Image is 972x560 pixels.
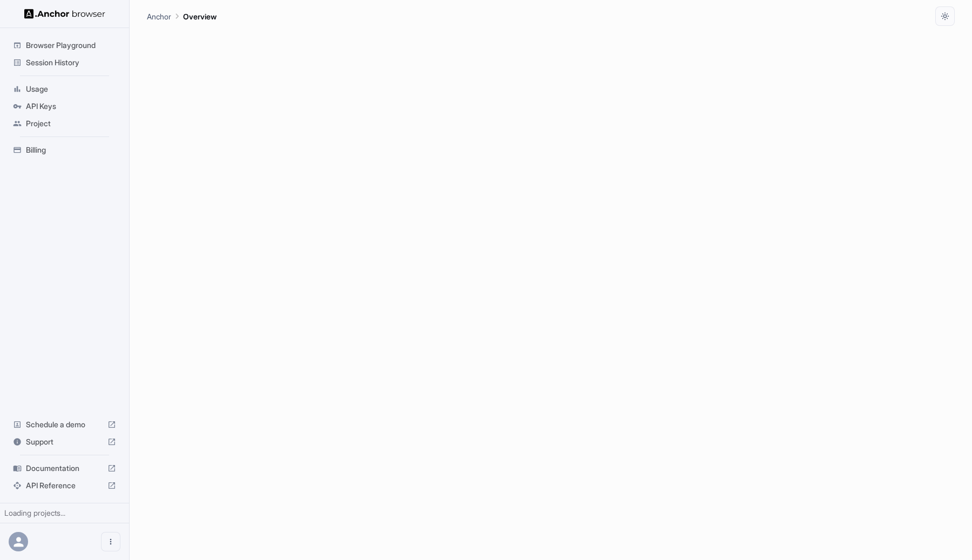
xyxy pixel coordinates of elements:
img: Anchor Logo [24,9,105,19]
div: Browser Playground [9,37,120,54]
span: Schedule a demo [26,419,103,430]
div: Documentation [9,460,120,477]
div: API Keys [9,98,120,115]
nav: breadcrumb [147,10,217,22]
span: API Reference [26,480,103,491]
p: Anchor [147,11,171,22]
div: Loading projects... [4,508,125,518]
span: Billing [26,145,116,155]
div: Support [9,433,120,450]
span: Usage [26,84,116,94]
span: Project [26,118,116,129]
p: Overview [183,11,217,22]
button: Open menu [101,532,120,551]
div: Usage [9,80,120,98]
div: Billing [9,141,120,159]
span: Documentation [26,463,103,474]
div: API Reference [9,477,120,494]
div: Project [9,115,120,132]
span: API Keys [26,101,116,112]
div: Session History [9,54,120,71]
div: Schedule a demo [9,416,120,433]
span: Browser Playground [26,40,116,51]
span: Session History [26,57,116,68]
span: Support [26,436,103,447]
